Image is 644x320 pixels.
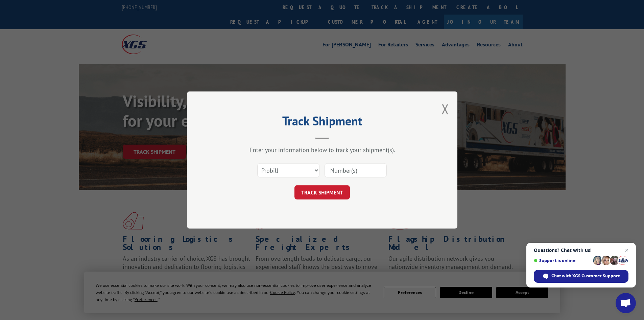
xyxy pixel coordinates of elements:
[534,258,591,263] span: Support is online
[534,248,628,253] span: Questions? Chat with us!
[534,270,628,283] div: Chat with XGS Customer Support
[221,146,424,154] div: Enter your information below to track your shipment(s).
[623,246,631,254] span: Close chat
[442,100,449,118] button: Close modal
[551,273,620,279] span: Chat with XGS Customer Support
[325,163,387,177] input: Number(s)
[221,116,424,129] h2: Track Shipment
[616,293,636,313] div: Open chat
[294,185,350,199] button: TRACK SHIPMENT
